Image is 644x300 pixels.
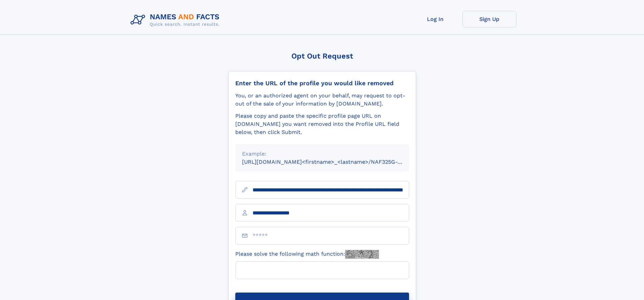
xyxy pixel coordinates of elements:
[462,11,517,27] a: Sign Up
[408,11,462,27] a: Log In
[235,79,409,87] div: Enter the URL of the profile you would like removed
[235,112,409,136] div: Please copy and paste the specific profile page URL on [DOMAIN_NAME] you want removed into the Pr...
[242,159,422,165] small: [URL][DOMAIN_NAME]<firstname>_<lastname>/NAF325G-xxxxxxxx
[228,52,416,60] div: Opt Out Request
[242,150,402,158] div: Example:
[128,11,225,29] img: Logo Names and Facts
[235,250,379,259] label: Please solve the following math function:
[235,92,409,108] div: You, or an authorized agent on your behalf, may request to opt-out of the sale of your informatio...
